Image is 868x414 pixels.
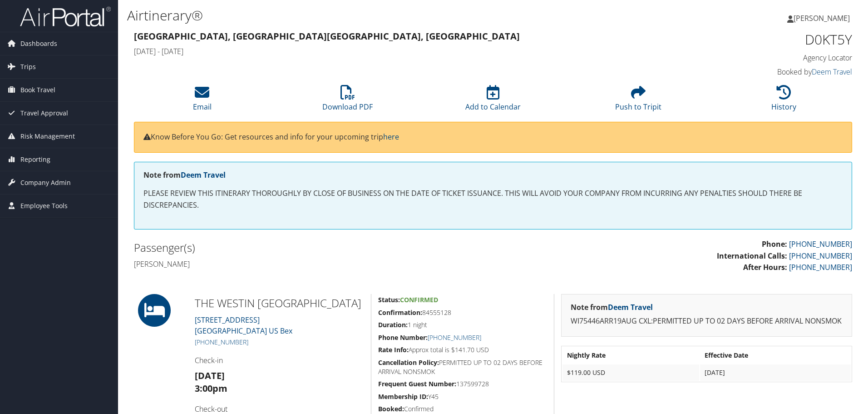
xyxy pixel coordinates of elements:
h5: 137599728 [378,379,547,389]
strong: Frequent Guest Number: [378,379,456,388]
h5: Y45 [378,392,547,401]
strong: Cancellation Policy: [378,358,439,367]
strong: [GEOGRAPHIC_DATA], [GEOGRAPHIC_DATA] [GEOGRAPHIC_DATA], [GEOGRAPHIC_DATA] [134,30,520,42]
span: Travel Approval [20,102,68,125]
a: here [383,132,399,142]
p: PLEASE REVIEW THIS ITINERARY THOROUGHLY BY CLOSE OF BUSINESS ON THE DATE OF TICKET ISSUANCE. THIS... [143,188,843,211]
strong: Confirmation: [378,308,422,317]
h4: Agency Locator [683,53,852,63]
h4: Booked by [683,67,852,77]
strong: International Calls: [717,251,787,261]
strong: Duration: [378,320,408,329]
span: Company Admin [20,171,71,194]
span: Book Travel [20,79,55,101]
strong: [DATE] [195,369,225,382]
a: History [771,90,796,112]
img: airportal-logo.png [20,6,111,27]
strong: After Hours: [743,262,787,272]
a: [PHONE_NUMBER] [789,262,852,272]
h5: 1 night [378,320,547,329]
strong: Rate Info: [378,345,409,354]
h5: 84555128 [378,308,547,317]
strong: Phone Number: [378,333,428,342]
strong: Booked: [378,404,404,413]
a: [PHONE_NUMBER] [789,239,852,249]
p: Know Before You Go: Get resources and info for your upcoming trip [143,131,843,143]
span: Employee Tools [20,195,68,217]
h2: THE WESTIN [GEOGRAPHIC_DATA] [195,295,364,311]
a: Deem Travel [181,170,226,180]
h1: D0KT5Y [683,30,852,49]
h5: Approx total is $141.70 USD [378,345,547,354]
span: [PERSON_NAME] [794,13,850,23]
h4: [PERSON_NAME] [134,259,486,269]
span: Trips [20,55,36,78]
strong: Membership ID: [378,392,428,401]
h5: Confirmed [378,404,547,414]
h1: Airtinerary® [127,6,615,25]
span: Reporting [20,148,50,171]
th: Effective Date [700,347,851,364]
td: [DATE] [700,364,851,381]
h4: Check-in [195,355,364,365]
p: WI75446ARR19AUG CXL:PERMITTED UP TO 02 DAYS BEFORE ARRIVAL NONSMOK [571,315,843,327]
th: Nightly Rate [562,347,699,364]
h4: [DATE] - [DATE] [134,46,669,56]
span: Risk Management [20,125,75,148]
a: [PERSON_NAME] [787,5,859,32]
a: [PHONE_NUMBER] [789,251,852,261]
strong: 3:00pm [195,382,227,394]
strong: Note from [143,170,226,180]
a: [PHONE_NUMBER] [195,338,248,346]
h5: PERMITTED UP TO 02 DAYS BEFORE ARRIVAL NONSMOK [378,358,547,376]
strong: Status: [378,295,400,304]
a: Download PDF [322,90,373,112]
strong: Note from [571,302,653,312]
a: Deem Travel [608,302,653,312]
h4: Check-out [195,404,364,414]
span: Confirmed [400,295,438,304]
a: [STREET_ADDRESS][GEOGRAPHIC_DATA] US Bex [195,315,292,336]
a: Email [193,90,212,112]
span: Dashboards [20,32,57,55]
a: Add to Calendar [465,90,521,112]
a: Deem Travel [812,67,852,77]
td: $119.00 USD [562,364,699,381]
h2: Passenger(s) [134,240,486,255]
a: [PHONE_NUMBER] [428,333,481,342]
strong: Phone: [762,239,787,249]
a: Push to Tripit [615,90,661,112]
